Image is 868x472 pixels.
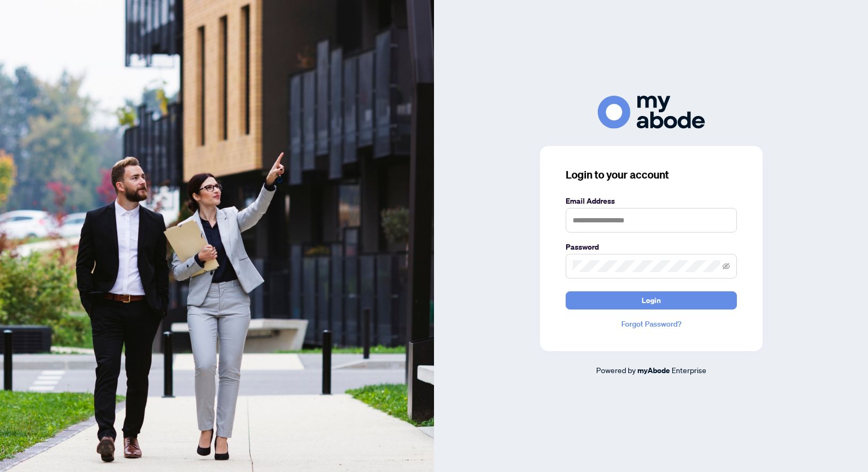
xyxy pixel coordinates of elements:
[566,318,737,330] a: Forgot Password?
[566,195,737,207] label: Email Address
[566,291,737,309] button: Login
[722,262,730,270] span: eye-invisible
[596,365,636,375] span: Powered by
[637,365,670,376] a: myAbode
[642,292,661,309] span: Login
[566,167,737,182] h3: Login to your account
[672,365,706,375] span: Enterprise
[598,96,705,128] img: ma-logo
[566,241,737,253] label: Password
